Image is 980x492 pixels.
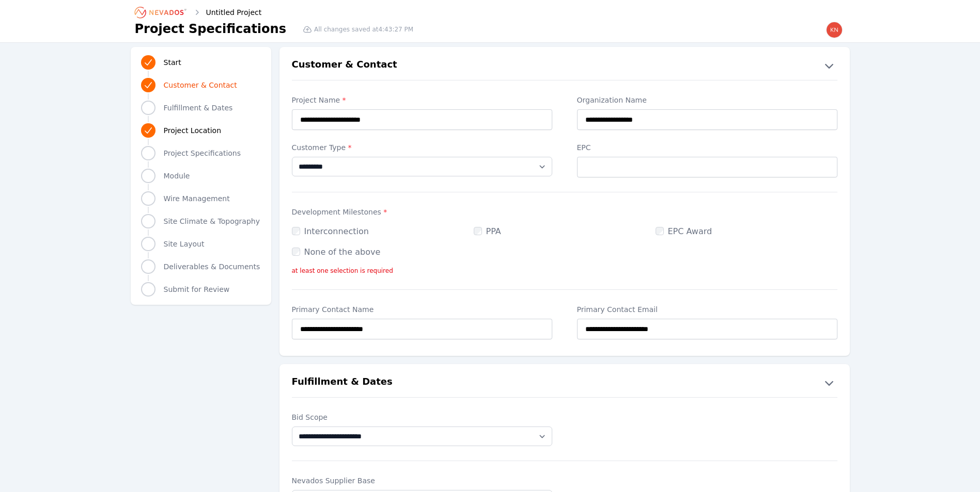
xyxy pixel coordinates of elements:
[292,475,552,486] label: Nevados Supplier Base
[577,142,837,153] label: EPC
[164,261,260,272] span: Deliverables & Documents
[192,7,262,18] div: Untitled Project
[292,304,552,315] label: Primary Contact Name
[656,227,664,235] input: EPC Award
[292,247,381,257] label: None of the above
[292,226,369,236] label: Interconnection
[135,21,286,37] h1: Project Specifications
[164,57,181,68] span: Start
[141,53,261,299] nav: Progress
[292,57,397,74] h2: Customer & Contact
[474,226,501,236] label: PPA
[164,284,230,294] span: Submit for Review
[279,57,850,74] button: Customer & Contact
[164,216,260,226] span: Site Climate & Topography
[292,207,837,217] label: Development Milestones
[164,103,233,113] span: Fulfillment & Dates
[164,171,190,181] span: Module
[474,227,482,235] input: PPA
[292,227,300,235] input: Interconnection
[164,148,241,158] span: Project Specifications
[164,239,205,249] span: Site Layout
[577,95,837,105] label: Organization Name
[292,142,552,153] label: Customer Type
[314,25,413,34] span: All changes saved at 4:43:27 PM
[164,80,237,90] span: Customer & Contact
[164,193,230,204] span: Wire Management
[292,95,552,105] label: Project Name
[292,248,300,256] input: None of the above
[279,374,850,391] button: Fulfillment & Dates
[292,267,837,275] p: at least one selection is required
[656,226,712,236] label: EPC Award
[292,412,552,422] label: Bid Scope
[292,374,393,391] h2: Fulfillment & Dates
[135,4,262,21] nav: Breadcrumb
[577,304,837,315] label: Primary Contact Email
[164,125,222,136] span: Project Location
[826,22,843,38] img: knath@advantagerenew.com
